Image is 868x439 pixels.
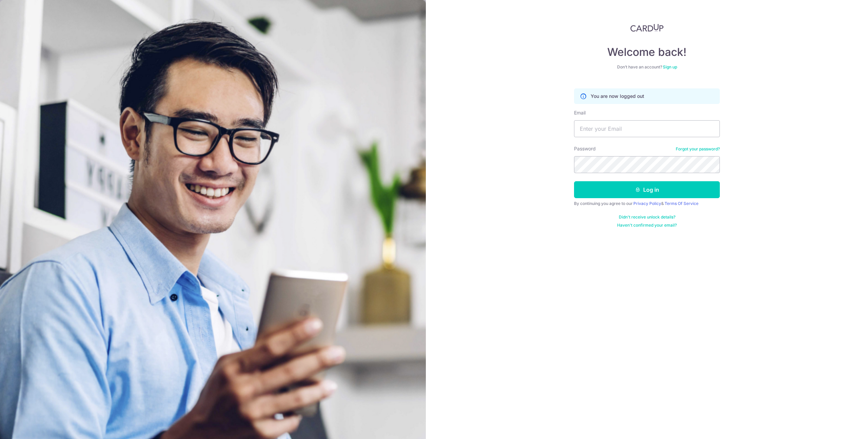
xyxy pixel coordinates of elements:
[574,120,720,137] input: Enter your Email
[574,64,720,70] div: Don’t have an account?
[574,201,720,206] div: By continuing you agree to our &
[591,93,644,100] p: You are now logged out
[574,181,720,198] button: Log in
[630,24,664,32] img: CardUp Logo
[574,109,586,116] label: Email
[665,201,698,206] a: Terms Of Service
[663,64,677,69] a: Sign up
[574,45,720,59] h4: Welcome back!
[676,146,720,152] a: Forgot your password?
[619,214,675,220] a: Didn't receive unlock details?
[633,201,661,206] a: Privacy Policy
[617,223,677,228] a: Haven't confirmed your email?
[574,145,596,152] label: Password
